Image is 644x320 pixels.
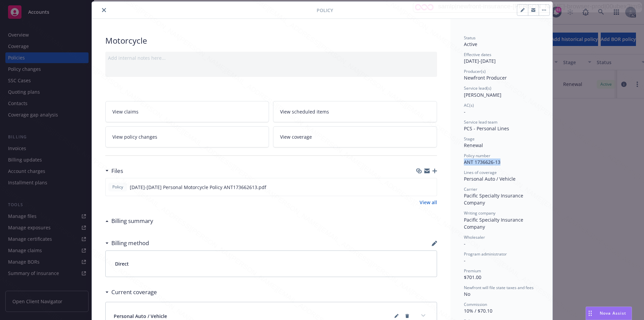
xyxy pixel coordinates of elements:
button: download file [417,184,423,191]
span: Policy number [464,153,490,158]
span: View claims [112,108,139,115]
span: Nova Assist [600,310,626,316]
span: PCS - Personal Lines [464,125,509,132]
span: Newfront Producer [464,75,507,81]
a: View claims [105,101,269,122]
span: Status [464,35,476,41]
div: Files [105,167,123,175]
span: $701.00 [464,274,481,280]
span: Service lead(s) [464,85,491,91]
a: View scheduled items [273,101,437,122]
span: Personal Auto / Vehicle [114,313,167,320]
h3: Current coverage [111,288,157,296]
span: - [464,108,466,115]
span: Program administrator [464,251,507,257]
span: Lines of coverage [464,170,497,175]
div: Drag to move [586,307,594,320]
h3: Billing method [111,239,149,247]
span: AC(s) [464,102,474,108]
span: View policy changes [112,133,157,140]
span: Writing company [464,210,495,216]
span: [PERSON_NAME] [464,92,501,98]
a: View policy changes [105,126,269,147]
span: Effective dates [464,52,491,57]
span: View coverage [280,133,312,140]
span: Active [464,41,477,47]
div: Motorcycle [105,35,437,46]
span: 10% / $70.10 [464,308,492,314]
span: - [464,257,466,264]
div: Add internal notes here... [108,54,434,61]
a: View coverage [273,126,437,147]
h3: Billing summary [111,217,153,225]
div: Current coverage [105,288,157,296]
span: Commission [464,302,487,307]
div: [DATE] - [DATE] [464,52,539,64]
span: Pacific Specialty Insurance Company [464,217,525,230]
span: Service lead team [464,119,497,125]
span: ANT 1736626-13 [464,159,500,165]
span: Stage [464,136,475,142]
span: No [464,291,470,297]
span: [DATE]-[DATE] Personal Motorcycle Policy ANT173662613.pdf [130,184,266,191]
span: Policy [317,7,333,14]
span: Personal Auto / Vehicle [464,176,516,182]
span: Producer(s) [464,68,486,74]
span: Carrier [464,186,477,192]
button: Nova Assist [586,307,632,320]
div: Billing summary [105,217,153,225]
div: Billing method [105,239,149,247]
span: Premium [464,268,481,274]
span: Pacific Specialty Insurance Company [464,192,525,206]
button: close [100,6,108,14]
span: View scheduled items [280,108,329,115]
div: Direct [106,251,437,277]
span: - [464,240,466,247]
span: Wholesaler [464,234,485,240]
span: Newfront will file state taxes and fees [464,285,534,290]
a: View all [420,199,437,206]
h3: Files [111,167,123,175]
button: preview file [428,184,434,191]
span: Renewal [464,142,483,148]
span: Policy [111,184,124,190]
